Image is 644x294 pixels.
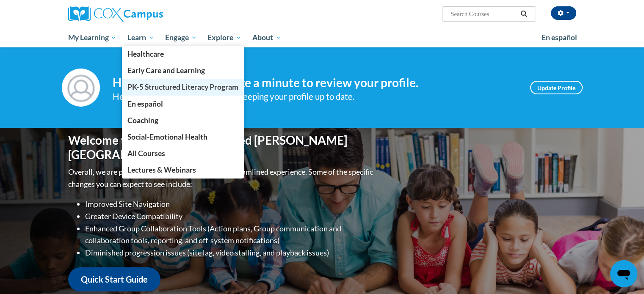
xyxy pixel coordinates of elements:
a: Cox Campus [68,6,229,22]
a: En español [122,96,244,112]
a: Explore [202,28,247,47]
span: All Courses [127,149,165,158]
li: Greater Device Compatibility [85,210,375,223]
a: En español [536,29,583,47]
button: Account Settings [551,6,576,20]
span: Early Care and Learning [127,66,205,75]
button: Search [517,9,530,19]
span: Healthcare [127,49,164,58]
li: Enhanced Group Collaboration Tools (Action plans, Group communication and collaboration tools, re... [85,223,375,247]
span: Engage [165,33,197,43]
a: Early Care and Learning [122,62,244,79]
a: Learn [122,28,160,47]
h4: Hi [PERSON_NAME]! Take a minute to review your profile. [113,76,517,90]
iframe: Button to launch messaging window [610,260,637,287]
a: Coaching [122,112,244,129]
li: Improved Site Navigation [85,198,375,210]
a: Quick Start Guide [68,267,160,291]
a: Social-Emotional Health [122,129,244,145]
span: Coaching [127,116,158,125]
a: About [247,28,287,47]
span: En español [542,33,577,42]
span: My Learning [68,33,116,43]
input: Search Courses [450,9,517,19]
a: My Learning [63,28,122,47]
div: Help improve your experience by keeping your profile up to date. [113,90,517,104]
img: Cox Campus [68,6,163,22]
a: Lectures & Webinars [122,162,244,178]
span: About [252,33,281,43]
li: Diminished progression issues (site lag, video stalling, and playback issues) [85,247,375,259]
span: Social-Emotional Health [127,132,207,141]
span: Explore [207,33,241,43]
a: Update Profile [530,81,583,94]
img: Profile Image [62,69,100,107]
p: Overall, we are proud to provide you with a more streamlined experience. Some of the specific cha... [68,166,375,190]
div: Main menu [55,28,589,47]
span: PK-5 Structured Literacy Program [127,82,238,91]
a: PK-5 Structured Literacy Program [122,79,244,95]
span: Lectures & Webinars [127,165,196,174]
a: Healthcare [122,46,244,62]
h1: Welcome to the new and improved [PERSON_NAME][GEOGRAPHIC_DATA] [68,133,375,162]
span: En español [127,99,163,108]
span: Learn [127,33,154,43]
a: Engage [160,28,202,47]
a: All Courses [122,145,244,162]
